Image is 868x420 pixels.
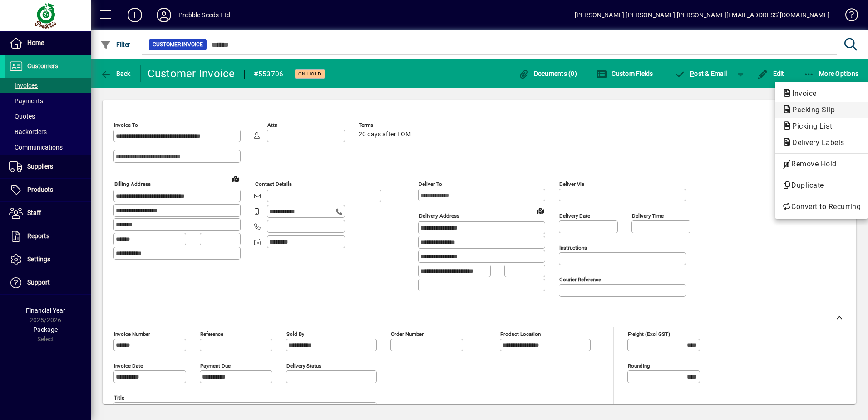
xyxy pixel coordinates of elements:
[782,159,861,170] span: Remove Hold
[782,122,837,130] span: Picking List
[782,201,861,212] span: Convert to Recurring
[782,89,821,98] span: Invoice
[782,180,861,191] span: Duplicate
[782,138,849,147] span: Delivery Labels
[782,105,839,114] span: Packing Slip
